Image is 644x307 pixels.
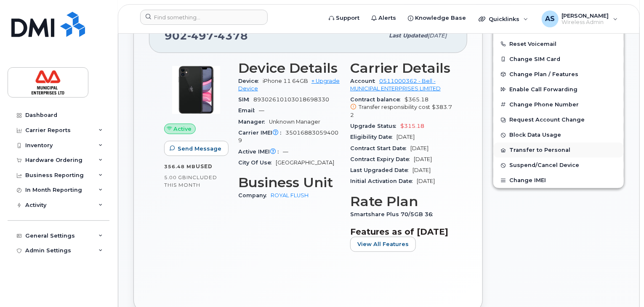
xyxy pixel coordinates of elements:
span: Send Message [178,145,221,153]
span: Initial Activation Date [350,178,417,184]
span: Support [336,14,359,22]
button: Change IMEI [493,173,624,188]
span: [DATE] [417,178,435,184]
button: Reset Voicemail [493,37,624,52]
span: Transfer responsibility cost [359,104,430,110]
a: Knowledge Base [402,10,472,26]
button: Suspend/Cancel Device [493,158,624,173]
span: Last Upgraded Date [350,167,412,173]
span: [GEOGRAPHIC_DATA] [276,159,334,166]
span: 902 [165,29,248,42]
span: — [283,148,288,155]
button: Enable Call Forwarding [493,82,624,97]
img: iPhone_11.jpg [171,65,221,115]
a: 0511000362 - Bell - MUNICIPAL ENTERPRISES LIMITED [350,78,441,92]
span: 350168830594009 [238,130,338,143]
div: Quicklinks [473,11,534,27]
span: Contract Start Date [350,145,410,151]
span: [DATE] [414,156,432,162]
span: SIM [238,96,253,103]
span: 89302610103018698330 [253,96,329,103]
button: Transfer to Personal [493,143,624,158]
input: Find something... [140,10,268,25]
span: 356.48 MB [164,164,196,169]
span: $315.18 [400,123,424,129]
span: [DATE] [397,134,415,140]
button: Send Message [164,141,229,156]
span: City Of Use [238,159,276,166]
h3: Features as of [DATE] [350,227,452,237]
span: [DATE] [410,145,428,151]
span: View All Features [357,240,409,248]
span: [DATE] [428,32,447,39]
span: $365.18 [350,96,452,119]
span: Company [238,192,271,198]
button: View All Features [350,237,416,252]
button: Request Account Change [493,112,624,127]
span: Manager [238,119,269,125]
h3: Carrier Details [350,61,452,76]
span: Email [238,107,259,114]
span: AS [545,14,555,24]
span: iPhone 11 64GB [263,78,308,84]
span: Carrier IMEI [238,130,285,136]
span: $383.72 [350,104,452,118]
span: Smartshare Plus 70/5GB 36 [350,211,437,217]
span: [DATE] [412,167,431,173]
a: Alerts [365,10,402,26]
span: Quicklinks [489,16,519,22]
span: Alerts [378,14,396,22]
span: Active IMEI [238,148,283,155]
a: + Upgrade Device [238,78,340,92]
span: 497 [187,29,214,42]
button: Change Phone Number [493,97,624,112]
div: Arun Singla [536,11,624,27]
span: 4378 [214,29,248,42]
span: included this month [164,174,217,188]
a: Support [323,10,365,26]
span: Account [350,78,379,84]
span: Active [174,125,192,133]
span: Contract Expiry Date [350,156,414,162]
span: Knowledge Base [415,14,466,22]
span: Unknown Manager [269,119,320,125]
h3: Rate Plan [350,194,452,209]
span: Change Plan / Features [509,71,578,77]
span: [PERSON_NAME] [562,12,609,19]
h3: Business Unit [238,175,340,190]
span: Device [238,78,263,84]
span: — [259,107,264,114]
span: used [196,163,213,169]
h3: Device Details [238,61,340,76]
span: 5.00 GB [164,175,186,180]
span: Eligibility Date [350,134,397,140]
button: Change SIM Card [493,52,624,67]
span: Wireless Admin [562,19,609,26]
span: Contract balance [350,96,404,103]
span: Suspend/Cancel Device [509,162,579,169]
button: Change Plan / Features [493,67,624,82]
a: ROYAL FLUSH [271,192,309,198]
span: Last updated [389,32,428,39]
span: Upgrade Status [350,123,400,129]
button: Block Data Usage [493,127,624,143]
span: Enable Call Forwarding [509,86,577,93]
